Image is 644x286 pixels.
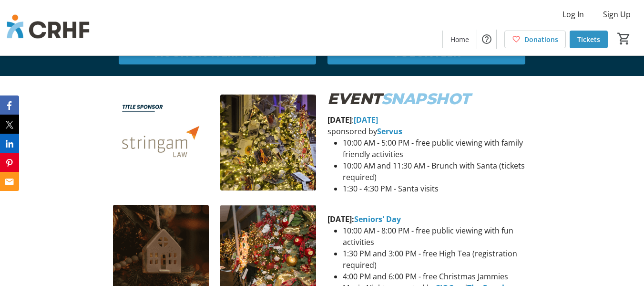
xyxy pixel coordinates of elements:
[6,4,91,52] img: Chinook Regional Hospital Foundation's Logo
[343,248,531,271] li: 1:30 PM and 3:00 PM - free High Tea (registration required)
[327,114,531,126] p: :
[354,115,378,125] strong: [DATE]
[443,31,477,48] a: Home
[354,214,401,224] strong: Seniors' Day
[343,183,531,194] li: 1:30 - 4:30 PM - Santa visits
[615,30,633,47] button: Cart
[377,126,402,137] strong: Servus
[477,30,496,49] button: Help
[327,214,354,224] strong: [DATE]:
[343,225,531,248] li: 10:00 AM - 8:00 PM - free public viewing with fun activities
[595,7,638,22] button: Sign Up
[343,160,531,183] li: 10:00 AM and 11:30 AM - Brunch with Santa (tickets required)
[327,89,381,108] em: EVENT
[343,137,531,160] li: 10:00 AM - 5:00 PM - free public viewing with family friendly activities
[504,31,566,48] a: Donations
[577,34,600,44] span: Tickets
[570,31,608,48] a: Tickets
[327,115,352,125] strong: [DATE]
[555,7,592,22] button: Log In
[113,95,209,191] img: undefined
[381,89,470,108] em: SNAPSHOT
[603,9,631,20] span: Sign Up
[327,126,531,137] p: sponsored by
[524,34,558,44] span: Donations
[220,95,316,191] img: undefined
[562,9,584,20] span: Log In
[450,34,469,44] span: Home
